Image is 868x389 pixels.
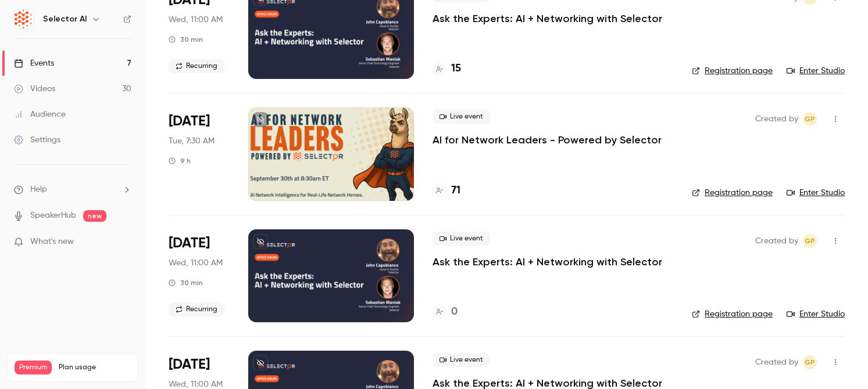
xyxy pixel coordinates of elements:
span: Created by [755,355,798,369]
span: GP [805,355,815,369]
span: new [83,210,106,222]
span: [DATE] [169,234,210,253]
div: 30 min [169,35,203,44]
span: Plan usage [59,363,131,372]
span: Wed, 11:00 AM [169,257,223,269]
span: Gianna Papagni [803,234,817,248]
span: Tue, 7:30 AM [169,135,215,147]
span: Help [30,183,47,196]
a: Ask the Experts: AI + Networking with Selector [433,12,662,26]
div: Settings [14,134,60,146]
span: GP [805,112,815,126]
a: Enter Studio [787,187,845,199]
span: Premium [15,361,52,374]
span: Live event [433,353,490,367]
div: Sep 30 Tue, 8:30 AM (America/New York) [169,107,230,200]
span: Wed, 11:00 AM [169,14,223,26]
a: Registration page [692,187,773,199]
a: Enter Studio [787,65,845,77]
li: help-dropdown-opener [14,183,131,196]
span: Live event [433,232,490,246]
span: Created by [755,234,798,248]
a: AI for Network Leaders - Powered by Selector [433,133,662,147]
div: 9 h [169,156,191,165]
span: Live event [433,110,490,124]
a: SpeakerHub [30,210,76,222]
div: Audience [14,109,66,120]
a: Registration page [692,65,773,77]
div: 30 min [169,278,203,287]
a: Registration page [692,308,773,320]
h4: 71 [451,183,460,199]
a: Enter Studio [787,308,845,320]
iframe: Noticeable Trigger [117,237,131,247]
h4: 0 [451,304,458,320]
span: Gianna Papagni [803,112,817,126]
span: [DATE] [169,355,210,374]
span: Created by [755,112,798,126]
span: [DATE] [169,112,210,131]
span: Recurring [169,302,224,316]
a: 71 [433,183,460,199]
a: 0 [433,304,458,320]
div: Oct 15 Wed, 12:00 PM (America/New York) [169,229,230,322]
h4: 15 [451,61,461,77]
span: GP [805,234,815,248]
span: What's new [30,236,74,248]
div: Videos [14,83,55,95]
span: Gianna Papagni [803,355,817,369]
span: Recurring [169,59,224,73]
h6: Selector AI [43,13,87,25]
div: Events [14,57,54,69]
a: 15 [433,61,461,77]
img: Selector AI [15,10,33,28]
a: Ask the Experts: AI + Networking with Selector [433,255,662,269]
